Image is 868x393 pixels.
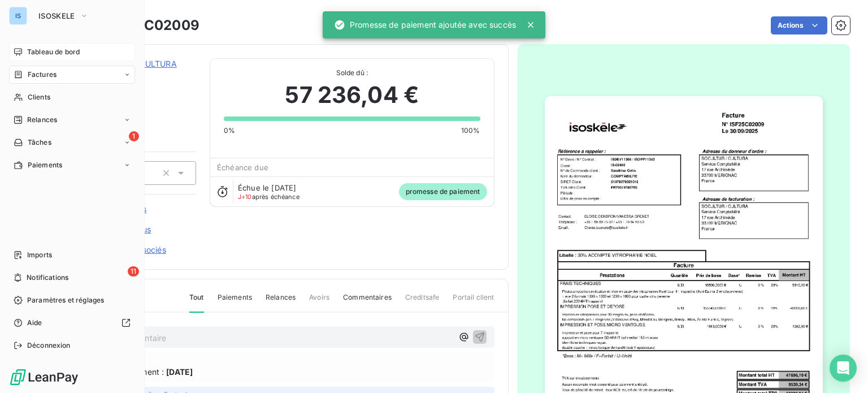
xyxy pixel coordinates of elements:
[266,292,296,312] span: Relances
[830,355,857,382] div: Open Intercom Messenger
[343,292,392,312] span: Commentaires
[238,183,296,192] span: Échue le [DATE]
[28,70,57,80] span: Factures
[9,314,135,332] a: Aide
[224,68,480,78] span: Solde dû :
[106,15,199,36] h3: ISF25C02009
[224,126,235,136] span: 0%
[27,47,80,57] span: Tableau de bord
[128,266,139,277] span: 11
[27,115,57,125] span: Relances
[9,7,27,25] div: IS
[309,292,329,312] span: Avoirs
[771,16,827,34] button: Actions
[461,126,480,136] span: 100%
[38,11,75,20] span: ISOSKELE
[27,250,52,260] span: Imports
[27,295,104,305] span: Paramètres et réglages
[28,160,62,170] span: Paiements
[189,292,204,313] span: Tout
[285,78,419,112] span: 57 236,04 €
[218,292,252,312] span: Paiements
[129,131,139,141] span: 1
[28,92,50,102] span: Clients
[405,292,440,312] span: Creditsafe
[27,340,71,351] span: Déconnexion
[334,15,516,35] div: Promesse de paiement ajoutée avec succès
[28,137,51,148] span: Tâches
[217,163,268,172] span: Échéance due
[9,368,79,386] img: Logo LeanPay
[27,318,42,328] span: Aide
[453,292,494,312] span: Portail client
[27,273,68,283] span: Notifications
[399,183,487,200] span: promesse de paiement
[238,193,300,200] span: après échéance
[166,366,193,378] span: [DATE]
[238,193,252,201] span: J+10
